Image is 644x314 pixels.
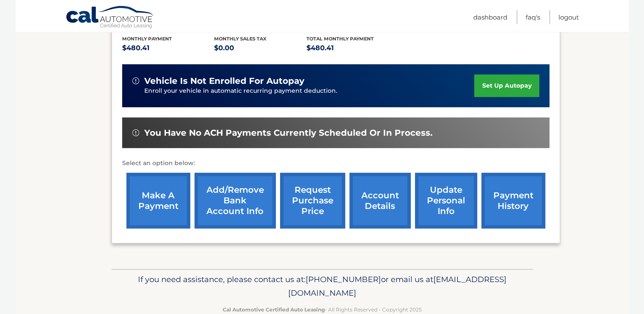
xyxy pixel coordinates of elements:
a: account details [349,173,411,228]
p: Select an option below: [122,158,550,168]
a: Dashboard [473,10,507,24]
img: alert-white.svg [132,129,139,136]
span: You have no ACH payments currently scheduled or in process. [144,128,432,138]
span: Total Monthly Payment [306,36,374,42]
p: $0.00 [214,42,306,54]
p: If you need assistance, please contact us at: or email us at [117,273,527,300]
a: set up autopay [474,74,539,97]
a: request purchase price [280,173,345,228]
a: Cal Automotive [66,6,155,30]
a: Add/Remove bank account info [195,173,276,228]
span: vehicle is not enrolled for autopay [144,76,304,86]
span: Monthly Payment [122,36,172,42]
strong: Cal Automotive Certified Auto Leasing [223,306,325,313]
p: $480.41 [306,42,399,54]
p: $480.41 [122,42,215,54]
a: payment history [481,173,545,228]
p: - All Rights Reserved - Copyright 2025 [117,305,527,314]
p: Enroll your vehicle in automatic recurring payment deduction. [144,86,475,96]
span: Monthly sales Tax [214,36,266,42]
span: [PHONE_NUMBER] [306,274,381,284]
img: alert-white.svg [132,77,139,84]
span: [EMAIL_ADDRESS][DOMAIN_NAME] [288,274,507,298]
a: make a payment [126,173,190,228]
a: FAQ's [526,10,540,24]
a: update personal info [415,173,477,228]
a: Logout [558,10,579,24]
